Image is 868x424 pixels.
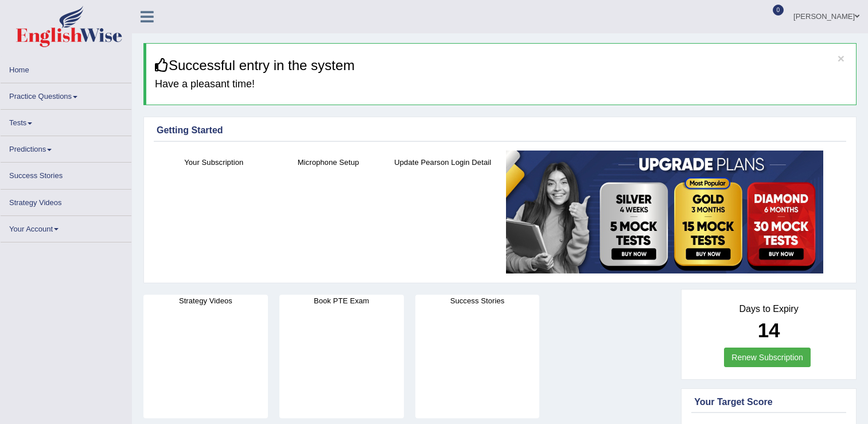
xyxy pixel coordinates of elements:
[838,52,844,64] button: ×
[1,190,131,212] a: Strategy Videos
[391,156,495,168] h4: Update Pearson Login Detail
[1,110,131,132] a: Tests
[277,156,380,168] h4: Microphone Setup
[155,79,847,90] h4: Have a pleasant time!
[724,348,811,367] a: Renew Subscription
[1,83,131,106] a: Practice Questions
[415,295,540,307] h4: Success Stories
[1,57,131,79] a: Home
[279,295,404,307] h4: Book PTE Exam
[694,395,843,409] div: Your Target Score
[1,216,131,238] a: Your Account
[758,319,780,341] b: 14
[162,156,266,168] h4: Your Subscription
[1,163,131,185] a: Success Stories
[155,58,847,73] h3: Successful entry in the system
[773,5,784,16] span: 0
[506,151,823,273] img: small5.jpg
[1,136,131,159] a: Predictions
[143,295,268,307] h4: Strategy Videos
[694,304,843,314] h4: Days to Expiry
[157,124,843,137] div: Getting Started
